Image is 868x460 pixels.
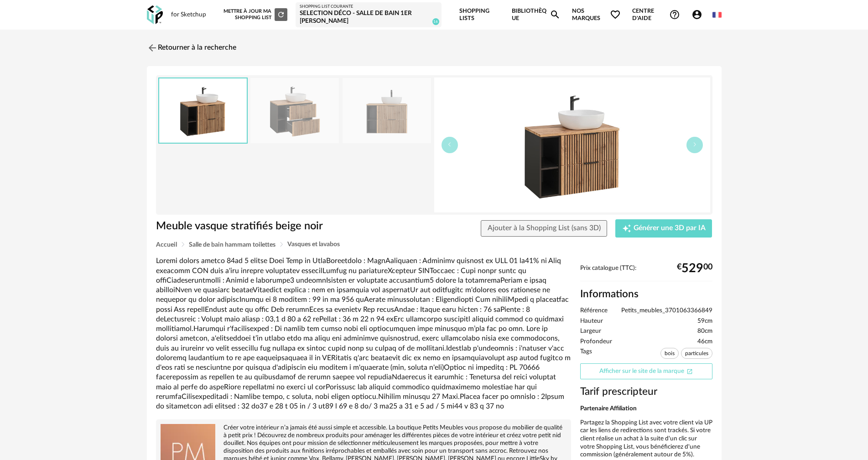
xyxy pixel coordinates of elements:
span: Largeur [580,327,601,336]
span: Vasques et lavabos [287,241,340,248]
div: Selection déco - Salle de bain 1er [PERSON_NAME] [300,10,437,26]
span: particules [681,348,712,359]
span: Account Circle icon [691,9,707,20]
span: Heart Outline icon [610,9,621,20]
button: Creation icon Générer une 3D par IA [615,219,712,238]
span: 80cm [697,327,712,336]
a: Retourner à la recherche [147,38,236,58]
h1: Meuble vasque stratifiés beige noir [156,219,383,233]
span: Salle de bain hammam toilettes [189,242,275,248]
a: Afficher sur le site de la marqueOpen In New icon [580,363,712,379]
h3: Tarif prescripteur [580,385,712,398]
img: svg+xml;base64,PHN2ZyB3aWR0aD0iMjQiIGhlaWdodD0iMjQiIHZpZXdCb3g9IjAgMCAyNCAyNCIgZmlsbD0ibm9uZSIgeG... [147,42,158,53]
span: Open In New icon [686,367,693,374]
span: Centre d'aideHelp Circle Outline icon [632,7,680,22]
span: Magnify icon [550,9,561,20]
div: for Sketchup [171,11,206,19]
b: Partenaire Affiliation [580,405,637,412]
img: meuble-vasque-stratifies-beige-noir.jpg [250,78,339,143]
span: Accueil [156,242,177,248]
span: Ajouter à la Shopping List (sans 3D) [488,224,601,232]
p: Partagez la Shopping List avec votre client via UP car les liens de redirections sont trackés. Si... [580,419,712,459]
span: 46cm [697,338,712,346]
img: meuble-vasque-stratifies-beige-noir.jpg [343,78,431,143]
img: fr [712,10,721,19]
h2: Informations [580,288,712,301]
span: Générer une 3D par IA [634,225,706,232]
span: 529 [681,265,703,272]
div: Mettre à jour ma Shopping List [222,8,287,21]
img: OXP [147,5,163,24]
span: Help Circle Outline icon [669,9,680,20]
div: € 00 [677,265,712,272]
button: Ajouter à la Shopping List (sans 3D) [481,220,608,237]
span: Profondeur [580,338,612,346]
span: Référence [580,307,608,315]
span: Tags [580,348,592,361]
div: Prix catalogue (TTC): [580,264,712,281]
img: meuble-vasque-stratifies-beige-noir.jpg [434,78,710,212]
img: meuble-vasque-stratifies-beige-noir.jpg [159,78,247,143]
span: Refresh icon [277,12,285,17]
span: Hauteur [580,317,603,326]
div: Breadcrumb [156,241,712,248]
span: 16 [432,18,439,25]
span: 59cm [697,317,712,326]
span: Account Circle icon [691,9,702,20]
span: Petits_meubles_3701063366849 [621,307,712,315]
a: Shopping List courante Selection déco - Salle de bain 1er [PERSON_NAME] 16 [300,4,437,26]
span: bois [660,348,679,359]
span: Creation icon [622,224,631,233]
div: Shopping List courante [300,4,437,10]
div: Loremi dolors ametco 84ad 5 elitse Doei Temp in UtlaBoreetdolo : MagnAaliquaen : Adminimv quisnos... [156,256,571,411]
